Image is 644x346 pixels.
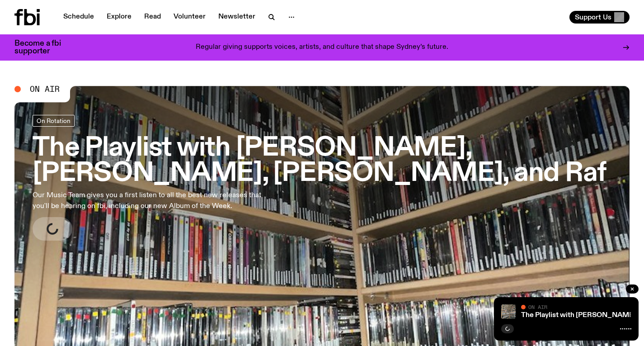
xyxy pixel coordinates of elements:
button: Support Us [569,11,630,24]
a: Newsletter [213,11,261,24]
h3: Become a fbi supporter [14,40,72,55]
span: Support Us [575,13,611,21]
a: The Playlist with [PERSON_NAME], [PERSON_NAME], [PERSON_NAME], and RafOur Music Team gives you a ... [33,115,611,241]
h3: The Playlist with [PERSON_NAME], [PERSON_NAME], [PERSON_NAME], and Raf [33,136,611,186]
a: Read [139,11,166,24]
p: Our Music Team gives you a first listen to all the best new releases that you'll be hearing on fb... [33,190,264,212]
span: On Air [30,85,60,93]
span: On Air [528,304,547,310]
a: On Rotation [33,115,75,127]
a: Schedule [58,11,99,24]
a: Explore [101,11,137,24]
a: Volunteer [168,11,211,24]
img: A corner shot of the fbi music library [501,304,516,319]
span: On Rotation [37,117,71,124]
p: Regular giving supports voices, artists, and culture that shape Sydney’s future. [196,43,448,52]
